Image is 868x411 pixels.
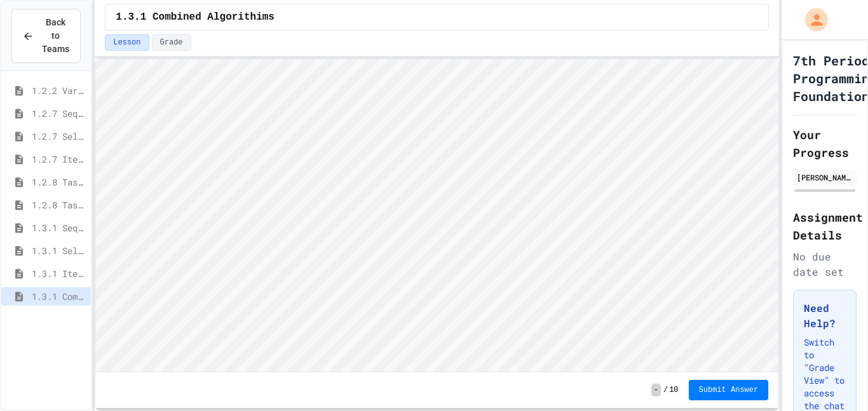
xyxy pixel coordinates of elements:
[793,249,857,280] div: No due date set
[95,59,778,372] iframe: Snap! Programming Environment
[804,300,846,331] h3: Need Help?
[32,290,86,303] span: 1.3.1 Combined Algorithims
[792,5,831,34] div: My Account
[32,198,86,212] span: 1.2.8 Task 2
[32,152,86,166] span: 1.2.7 Iteration
[651,384,661,396] span: -
[699,385,759,395] span: Submit Answer
[669,385,678,395] span: 10
[105,34,149,51] button: Lesson
[663,385,668,395] span: /
[32,175,86,189] span: 1.2.8 Task 1
[32,267,86,280] span: 1.3.1 Iteration Patterns/Trends
[41,16,70,56] span: Back to Teams
[32,244,86,257] span: 1.3.1 Selection Patterns/Trends
[152,34,191,51] button: Grade
[793,126,857,161] h2: Your Progress
[793,208,857,244] h2: Assignment Details
[32,221,86,234] span: 1.3.1 Sequencing Patterns/Trends
[11,9,81,63] button: Back to Teams
[116,10,275,25] span: 1.3.1 Combined Algorithims
[32,107,86,120] span: 1.2.7 Sequential
[689,380,769,400] button: Submit Answer
[32,130,86,143] span: 1.2.7 Selection
[797,172,853,183] div: [PERSON_NAME]
[32,84,86,97] span: 1.2.2 Variable Types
